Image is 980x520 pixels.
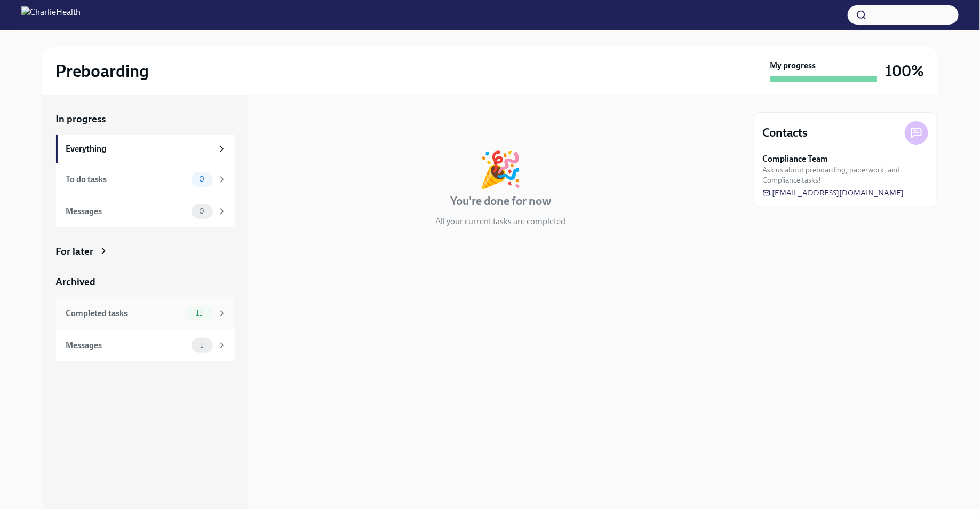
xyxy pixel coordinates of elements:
div: In progress [261,112,311,126]
div: Messages [66,206,187,217]
a: Messages0 [56,195,235,227]
a: In progress [56,112,235,126]
div: To do tasks [66,174,187,185]
span: 1 [194,341,210,349]
a: Completed tasks11 [56,297,235,329]
span: 11 [189,309,209,317]
h4: You're done for now [450,193,551,209]
strong: Compliance Team [763,153,828,165]
a: To do tasks0 [56,163,235,195]
div: Completed tasks [66,308,182,319]
h2: Preboarding [56,60,149,82]
p: All your current tasks are completed [436,216,566,227]
div: For later [56,245,94,258]
h4: Contacts [763,125,808,141]
a: [EMAIL_ADDRESS][DOMAIN_NAME] [763,187,904,198]
strong: My progress [770,60,816,72]
a: For later [56,245,235,258]
a: Archived [56,275,235,289]
a: Messages1 [56,329,235,361]
a: Everything [56,135,235,163]
span: 0 [193,207,211,215]
div: Messages [66,340,187,351]
span: 0 [193,175,211,183]
div: 🎉 [479,152,523,187]
div: Everything [66,143,213,155]
span: Ask us about preboarding, paperwork, and Compliance tasks! [763,165,928,185]
h3: 100% [886,61,925,81]
img: CharlieHealth [21,6,81,23]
